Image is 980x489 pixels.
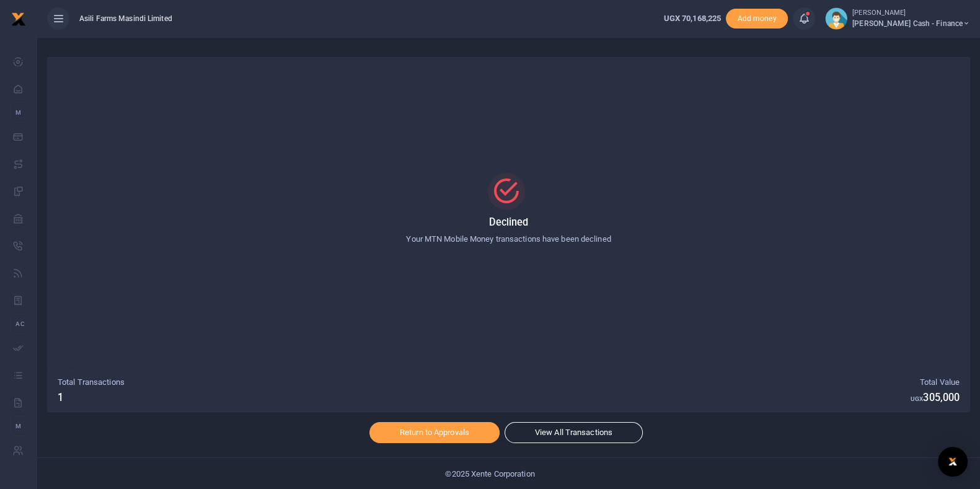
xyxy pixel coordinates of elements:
[825,7,970,30] a: profile-user [PERSON_NAME] [PERSON_NAME] Cash - Finance
[58,392,911,404] h5: 1
[10,314,27,334] li: Ac
[911,395,923,402] small: UGX
[58,376,911,389] p: Total Transactions
[11,14,26,23] a: logo-small logo-large logo-large
[726,9,788,29] span: Add money
[11,12,26,27] img: logo-small
[852,18,970,29] span: [PERSON_NAME] Cash - Finance
[63,216,955,229] h5: Declined
[74,13,177,24] span: Asili Farms Masindi Limited
[369,422,500,443] a: Return to Approvals
[10,102,27,123] li: M
[938,447,968,477] div: Open Intercom Messenger
[664,12,721,25] a: UGX 70,168,225
[911,392,960,404] h5: 305,000
[726,13,788,22] a: Add money
[10,416,27,436] li: M
[825,7,847,30] img: profile-user
[852,8,970,19] small: [PERSON_NAME]
[63,233,955,246] p: Your MTN Mobile Money transactions have been declined
[664,14,721,23] span: UGX 70,168,225
[911,376,960,389] p: Total Value
[505,422,643,443] a: View All Transactions
[659,12,726,25] li: Wallet ballance
[726,9,788,29] li: Toup your wallet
